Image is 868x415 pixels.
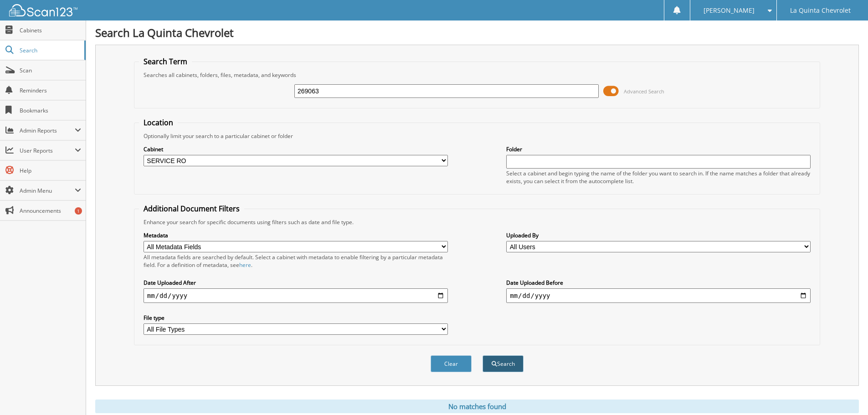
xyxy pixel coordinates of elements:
[790,8,851,13] span: La Quinta Chevrolet
[20,26,81,34] span: Cabinets
[822,371,868,415] iframe: Chat Widget
[506,145,811,153] label: Folder
[139,118,178,128] legend: Location
[139,71,815,79] div: Searches all cabinets, folders, files, metadata, and keywords
[20,127,75,134] span: Admin Reports
[144,145,448,153] label: Cabinet
[144,288,448,303] input: start
[483,355,524,372] button: Search
[144,231,448,239] label: Metadata
[144,314,448,322] label: File type
[144,279,448,287] label: Date Uploaded After
[624,88,664,95] span: Advanced Search
[20,187,75,195] span: Admin Menu
[139,132,815,140] div: Optionally limit your search to a particular cabinet or folder
[20,107,81,114] span: Bookmarks
[144,253,448,269] div: All metadata fields are searched by default. Select a cabinet with metadata to enable filtering b...
[20,167,81,174] span: Help
[431,355,472,372] button: Clear
[139,218,815,226] div: Enhance your search for specific documents using filters such as date and file type.
[95,400,859,413] div: No matches found
[506,169,811,185] div: Select a cabinet and begin typing the name of the folder you want to search in. If the name match...
[9,4,77,16] img: scan123-logo-white.svg
[20,67,81,74] span: Scan
[20,87,81,94] span: Reminders
[506,288,811,303] input: end
[139,56,192,67] legend: Search Term
[20,147,75,154] span: User Reports
[239,261,251,269] a: here
[75,207,82,215] div: 1
[139,204,244,214] legend: Additional Document Filters
[20,207,81,215] span: Announcements
[20,46,80,54] span: Search
[506,231,811,239] label: Uploaded By
[95,25,859,40] h1: Search La Quinta Chevrolet
[704,8,755,13] span: [PERSON_NAME]
[506,279,811,287] label: Date Uploaded Before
